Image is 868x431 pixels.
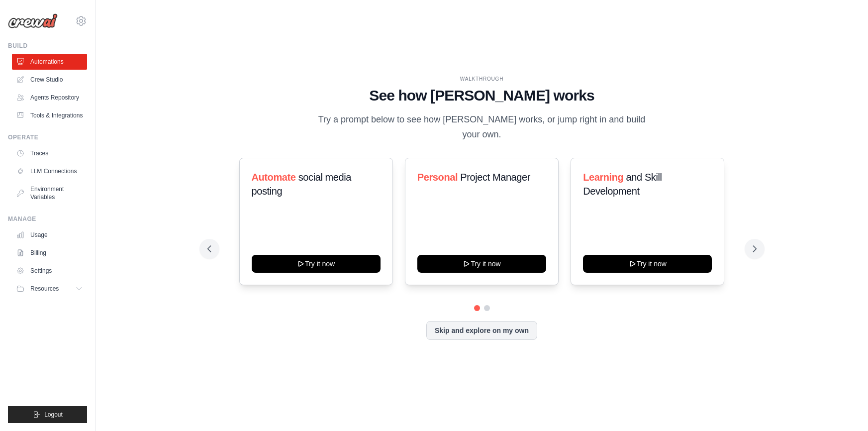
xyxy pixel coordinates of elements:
[12,263,87,279] a: Settings
[12,227,87,243] a: Usage
[12,108,87,123] a: Tools & Integrations
[417,172,458,183] span: Personal
[207,87,757,105] h1: See how [PERSON_NAME] works
[252,172,296,183] span: Automate
[315,112,649,142] p: Try a prompt below to see how [PERSON_NAME] works, or jump right in and build your own.
[12,281,87,297] button: Resources
[12,181,87,205] a: Environment Variables
[8,42,87,50] div: Build
[460,172,530,183] span: Project Manager
[8,406,87,423] button: Logout
[12,163,87,179] a: LLM Connections
[417,255,546,273] button: Try it now
[8,215,87,223] div: Manage
[426,321,537,340] button: Skip and explore on my own
[44,411,63,419] span: Logout
[8,133,87,141] div: Operate
[207,75,757,83] div: WALKTHROUGH
[252,172,352,197] span: social media posting
[583,172,623,183] span: Learning
[583,172,662,197] span: and Skill Development
[30,285,59,293] span: Resources
[12,245,87,261] a: Billing
[12,90,87,106] a: Agents Repository
[8,13,58,28] img: Logo
[12,145,87,161] a: Traces
[583,255,712,273] button: Try it now
[12,54,87,70] a: Automations
[12,72,87,88] a: Crew Studio
[252,255,381,273] button: Try it now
